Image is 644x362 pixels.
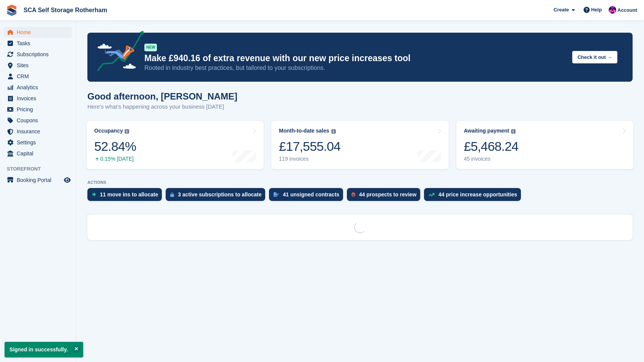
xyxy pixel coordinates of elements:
div: £5,468.24 [464,139,519,154]
a: 44 prospects to review [347,188,424,205]
span: Invoices [17,93,62,104]
div: 0.15% [DATE] [94,156,136,162]
img: prospect-51fa495bee0391a8d652442698ab0144808aea92771e9ea1ae160a38d050c398.svg [351,192,355,197]
div: 3 active subscriptions to allocate [178,191,261,198]
a: menu [4,148,72,159]
div: 119 invoices [279,156,340,162]
img: active_subscription_to_allocate_icon-d502201f5373d7db506a760aba3b589e785aa758c864c3986d89f69b8ff3... [170,192,174,197]
a: 44 price increase opportunities [424,188,525,205]
a: menu [4,49,72,60]
div: Awaiting payment [464,128,510,134]
span: Storefront [7,165,76,173]
div: 41 unsigned contracts [283,191,339,198]
span: Capital [17,148,62,159]
button: Check it out → [572,51,617,63]
span: Settings [17,137,62,148]
div: 44 prospects to review [359,191,416,198]
a: menu [4,137,72,148]
div: Occupancy [94,128,123,134]
a: Month-to-date sales £17,555.04 119 invoices [271,121,448,169]
a: menu [4,82,72,93]
img: price_increase_opportunities-93ffe204e8149a01c8c9dc8f82e8f89637d9d84a8eef4429ea346261dce0b2c0.svg [429,193,435,196]
a: menu [4,71,72,82]
img: contract_signature_icon-13c848040528278c33f63329250d36e43548de30e8caae1d1a13099fd9432cc5.svg [274,192,279,197]
span: Help [591,6,602,14]
img: Sam Chapman [609,6,616,14]
img: stora-icon-8386f47178a22dfd0bd8f6a31ec36ba5ce8667c1dd55bd0f319d3a0aa187defe.svg [6,5,17,16]
span: Account [617,6,637,14]
img: icon-info-grey-7440780725fd019a000dd9b08b2336e03edf1995a4989e88bcd33f0948082b44.svg [331,129,336,134]
a: menu [4,27,72,38]
span: Sites [17,60,62,71]
span: Coupons [17,115,62,126]
a: menu [4,93,72,104]
img: icon-info-grey-7440780725fd019a000dd9b08b2336e03edf1995a4989e88bcd33f0948082b44.svg [125,129,129,134]
a: menu [4,126,72,137]
div: 44 price increase opportunities [438,191,517,198]
span: Analytics [17,82,62,93]
p: Here's what's happening across your business [DATE] [87,103,237,111]
span: Home [17,27,62,38]
div: Month-to-date sales [279,128,329,134]
div: 52.84% [94,139,136,154]
a: Occupancy 52.84% 0.15% [DATE] [87,121,264,169]
p: Make £940.16 of extra revenue with our new price increases tool [144,53,566,64]
span: Subscriptions [17,49,62,60]
div: £17,555.04 [279,139,340,154]
p: Rooted in industry best practices, but tailored to your subscriptions. [144,64,566,72]
p: ACTIONS [87,180,633,185]
div: 11 move ins to allocate [100,191,158,198]
span: Insurance [17,126,62,137]
div: NEW [144,44,157,51]
a: menu [4,175,72,185]
a: 41 unsigned contracts [269,188,347,205]
a: menu [4,104,72,115]
div: 45 invoices [464,156,519,162]
h1: Good afternoon, [PERSON_NAME] [87,91,237,101]
a: menu [4,38,72,49]
span: Tasks [17,38,62,49]
a: 3 active subscriptions to allocate [166,188,269,205]
span: CRM [17,71,62,82]
a: menu [4,115,72,126]
a: Awaiting payment £5,468.24 45 invoices [456,121,633,169]
p: Signed in successfully. [5,342,83,357]
img: icon-info-grey-7440780725fd019a000dd9b08b2336e03edf1995a4989e88bcd33f0948082b44.svg [511,129,516,134]
img: price-adjustments-announcement-icon-8257ccfd72463d97f412b2fc003d46551f7dbcb40ab6d574587a9cd5c0d94... [91,31,144,74]
a: SCA Self Storage Rotherham [21,4,110,16]
img: move_ins_to_allocate_icon-fdf77a2bb77ea45bf5b3d319d69a93e2d87916cf1d5bf7949dd705db3b84f3ca.svg [92,192,96,197]
span: Booking Portal [17,175,62,185]
a: menu [4,60,72,71]
span: Create [554,6,569,14]
a: Preview store [63,175,72,185]
a: 11 move ins to allocate [87,188,166,205]
span: Pricing [17,104,62,115]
